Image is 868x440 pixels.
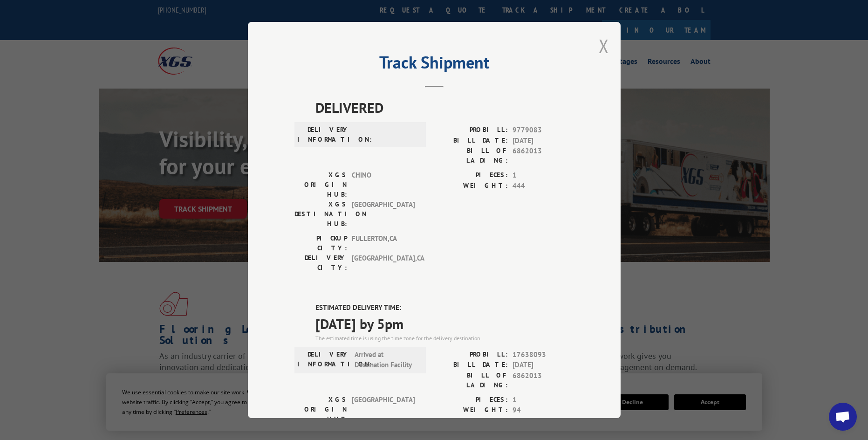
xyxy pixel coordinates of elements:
[599,34,609,58] button: Close modal
[513,125,574,136] span: 9779083
[294,170,347,199] label: XGS ORIGIN HUB:
[352,199,415,229] span: [GEOGRAPHIC_DATA]
[434,136,508,146] label: BILL DATE:
[434,350,508,360] label: PROBILL:
[294,234,347,253] label: PICKUP CITY:
[513,146,574,165] span: 6862013
[315,302,574,313] label: ESTIMATED DELIVERY TIME:
[513,350,574,360] span: 17638093
[513,360,574,371] span: [DATE]
[315,97,574,118] span: DELIVERED
[513,405,574,416] span: 94
[513,181,574,192] span: 444
[434,405,508,416] label: WEIGHT:
[352,395,415,424] span: [GEOGRAPHIC_DATA]
[513,170,574,181] span: 1
[355,350,417,371] span: Arrived at Destination Facility
[315,334,574,343] div: The estimated time is using the time zone for the delivery destination.
[294,56,574,74] h2: Track Shipment
[294,253,347,273] label: DELIVERY CITY:
[513,395,574,406] span: 1
[513,136,574,146] span: [DATE]
[352,234,415,253] span: FULLERTON , CA
[315,313,574,334] span: [DATE] by 5pm
[434,360,508,371] label: BILL DATE:
[434,181,508,192] label: WEIGHT:
[352,170,415,199] span: CHINO
[434,125,508,136] label: PROBILL:
[434,170,508,181] label: PIECES:
[352,253,415,273] span: [GEOGRAPHIC_DATA] , CA
[297,350,350,371] label: DELIVERY INFORMATION:
[294,395,347,424] label: XGS ORIGIN HUB:
[829,403,857,431] div: Open chat
[513,371,574,390] span: 6862013
[434,146,508,165] label: BILL OF LADING:
[434,395,508,406] label: PIECES:
[294,199,347,229] label: XGS DESTINATION HUB:
[297,125,350,144] label: DELIVERY INFORMATION:
[434,371,508,390] label: BILL OF LADING:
